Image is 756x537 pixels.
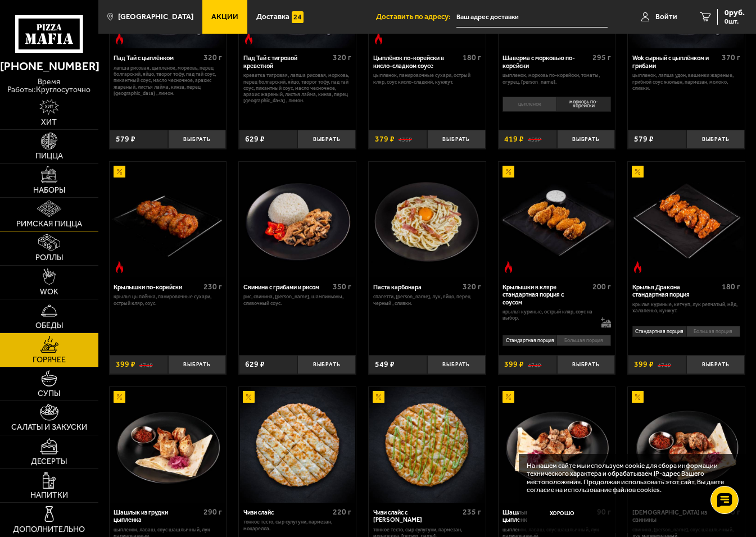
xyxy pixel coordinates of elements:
[528,135,541,143] s: 459 ₽
[528,361,541,368] s: 474 ₽
[725,9,745,17] span: 0 руб.
[118,13,193,20] span: [GEOGRAPHIC_DATA]
[632,284,719,299] div: Крылья Дракона стандартная порция
[239,162,356,277] a: Свинина с грибами и рисом
[243,284,330,291] div: Свинина с грибами и рисом
[632,54,719,70] div: Wok сырный с цыплёнком и грибами
[373,284,460,291] div: Паста карбонара
[632,302,740,314] p: крылья куриные, кетчуп, лук репчатый, мёд, халапеньо, кунжут.
[557,130,615,149] button: Выбрать
[373,391,384,403] img: Акционный
[245,135,265,143] span: 629 ₽
[427,130,486,149] button: Выбрать
[114,261,125,273] img: Острое блюдо
[35,152,63,160] span: Пицца
[333,507,351,517] span: 220 г
[243,294,351,306] p: рис, свинина, [PERSON_NAME], шампиньоны, сливочный соус.
[503,166,514,178] img: Акционный
[114,33,125,44] img: Острое блюдо
[203,53,222,62] span: 320 г
[203,282,222,292] span: 230 г
[499,94,615,124] div: 0
[333,282,351,292] span: 350 г
[503,261,514,273] img: Острое блюдо
[11,424,87,431] span: Салаты и закуски
[333,53,351,62] span: 320 г
[16,220,82,228] span: Римская пицца
[256,13,289,20] span: Доставка
[628,162,745,277] a: АкционныйОстрое блюдоКрылья Дракона стандартная порция
[634,135,654,143] span: 579 ₽
[38,390,60,398] span: Супы
[369,387,486,502] a: АкционныйЧизи слайс с соусом Ранч
[35,322,63,330] span: Обеды
[31,458,67,466] span: Десерты
[114,284,200,291] div: Крылышки по-корейски
[504,135,524,143] span: 419 ₽
[634,361,654,368] span: 399 ₽
[499,387,615,502] a: АкционныйШашлык из бедра цыпленка
[686,130,745,149] button: Выбрать
[369,387,485,502] img: Чизи слайс с соусом Ранч
[628,387,745,502] a: АкционныйШашлык из свинины
[297,130,356,149] button: Выбрать
[503,284,589,306] div: Крылышки в кляре стандартная порция c соусом
[655,13,677,20] span: Войти
[243,33,255,44] img: Острое блюдо
[686,326,741,337] li: Большая порция
[503,391,514,403] img: Акционный
[373,33,384,44] img: Острое блюдо
[632,166,644,178] img: Акционный
[33,186,65,194] span: Наборы
[628,323,745,349] div: 0
[116,135,135,143] span: 579 ₽
[373,72,481,85] p: цыпленок, панировочные сухари, острый кляр, Соус кисло-сладкий, кунжут.
[725,18,745,25] span: 0 шт.
[556,97,611,112] li: морковь по-корейски
[686,355,745,374] button: Выбрать
[139,361,153,368] s: 474 ₽
[110,162,227,277] a: АкционныйОстрое блюдоКрылышки по-корейски
[592,53,611,62] span: 295 г
[463,507,481,517] span: 235 г
[292,11,304,23] img: 15daf4d41897b9f0e9f617042186c801.svg
[110,387,227,502] a: АкционныйШашлык из грудки цыпленка
[243,509,330,516] div: Чизи слайс
[527,462,731,494] p: На нашем сайте мы используем cookie для сбора информации технического характера и обрабатываем IP...
[114,54,200,62] div: Пад Тай с цыплёнком
[463,53,481,62] span: 180 г
[41,119,57,126] span: Хит
[629,162,744,277] img: Крылья Дракона стандартная порция
[499,162,614,277] img: Крылышки в кляре стандартная порция c соусом
[240,162,355,277] img: Свинина с грибами и рисом
[463,282,481,292] span: 320 г
[33,356,66,364] span: Горячее
[110,162,225,277] img: Крылышки по-корейски
[722,53,740,62] span: 370 г
[375,135,395,143] span: 379 ₽
[427,355,486,374] button: Выбрать
[13,526,85,534] span: Дополнительно
[243,72,351,104] p: креветка тигровая, лапша рисовая, морковь, перец болгарский, яйцо, творог тофу, пад тай соус, пик...
[629,387,744,502] img: Шашлык из свинины
[211,13,238,20] span: Акции
[658,361,671,368] s: 474 ₽
[114,65,221,97] p: лапша рисовая, цыпленок, морковь, перец болгарский, яйцо, творог тофу, пад тай соус, пикантный со...
[632,261,644,273] img: Острое блюдо
[369,162,485,277] img: Паста карбонара
[35,254,63,262] span: Роллы
[243,54,330,70] div: Пад Тай с тигровой креветкой
[632,72,740,92] p: цыпленок, лапша удон, вешенки жареные, грибной соус Жюльен, пармезан, молоко, сливки.
[114,166,125,178] img: Акционный
[245,361,265,368] span: 629 ₽
[556,335,611,346] li: Большая порция
[114,509,200,524] div: Шашлык из грудки цыпленка
[168,130,227,149] button: Выбрать
[240,387,355,502] img: Чизи слайс
[243,391,255,403] img: Акционный
[373,294,481,306] p: спагетти, [PERSON_NAME], лук, яйцо, перец черный , сливки.
[504,361,524,368] span: 399 ₽
[399,135,412,143] s: 436 ₽
[243,519,351,531] p: тонкое тесто, сыр сулугуни, пармезан, моцарелла.
[116,361,135,368] span: 399 ₽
